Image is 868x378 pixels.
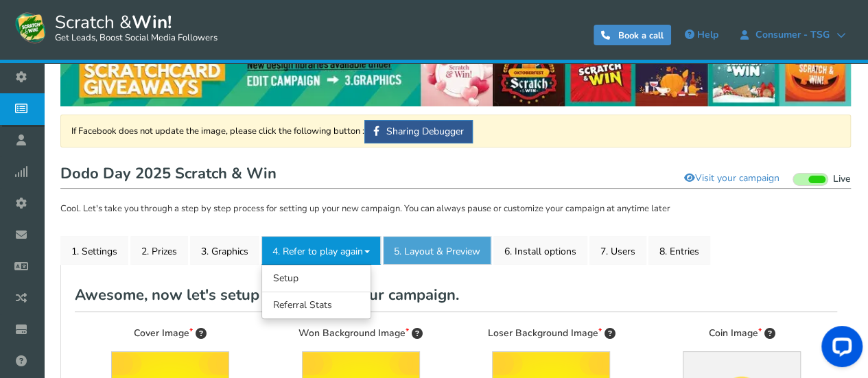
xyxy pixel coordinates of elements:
[60,202,851,216] p: Cool. Let's take you through a step by step process for setting up your new campaign. You can alw...
[833,173,851,186] span: Live
[262,265,371,292] a: Setup
[60,161,851,189] h1: Dodo Day 2025 Scratch & Win
[589,236,646,265] a: 7. Users
[262,292,371,318] a: Referral Stats
[75,279,837,311] h2: Awesome, now let's setup graphics for your campaign.
[14,10,218,45] a: Scratch &Win! Get Leads, Boost Social Media Followers
[261,236,381,265] a: 4. Refer to play again
[618,29,664,42] span: Book a call
[60,236,128,265] a: 1. Settings
[697,28,718,41] span: Help
[48,10,218,45] span: Scratch &
[709,326,775,341] label: Coin Image
[749,29,836,40] span: Consumer - TSG
[132,10,172,34] strong: Win!
[810,320,868,378] iframe: LiveChat chat widget
[648,236,710,265] a: 8. Entries
[364,120,473,143] a: Sharing Debugger
[14,10,48,45] img: Scratch and Win
[383,236,491,265] a: 5. Layout & Preview
[675,167,788,190] a: Visit your campaign
[55,33,218,44] small: Get Leads, Boost Social Media Followers
[60,115,851,147] div: If Facebook does not update the image, please click the following button :
[298,326,423,341] label: Won Background Image
[493,236,587,265] a: 6. Install options
[134,326,207,341] label: Cover Image
[190,236,259,265] a: 3. Graphics
[487,326,615,341] label: Loser Background Image
[60,35,851,106] img: festival-poster-2020.webp
[594,25,671,45] a: Book a call
[130,236,188,265] a: 2. Prizes
[678,24,725,46] a: Help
